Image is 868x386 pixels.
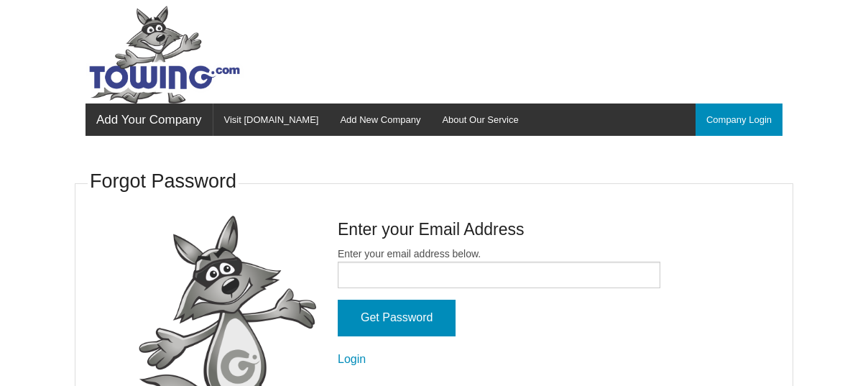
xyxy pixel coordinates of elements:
input: Enter your email address below. [338,262,660,288]
input: Get Password [338,300,456,336]
h4: Enter your Email Address [338,218,660,241]
img: Towing.com Logo [86,6,244,104]
a: Visit [DOMAIN_NAME] [213,104,330,136]
a: Add New Company [329,104,431,136]
a: Login [338,353,366,365]
a: About Our Service [431,104,529,136]
a: Add Your Company [86,104,213,136]
a: Company Login [696,104,782,136]
h3: Forgot Password [90,168,236,196]
label: Enter your email address below. [338,247,660,288]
